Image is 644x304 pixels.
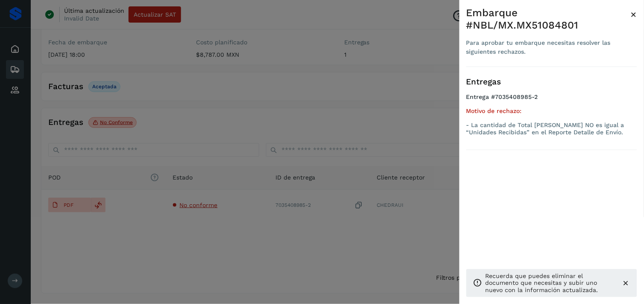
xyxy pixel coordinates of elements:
h4: Entrega #7035408985-2 [466,93,637,107]
button: Close [631,7,637,22]
h3: Entregas [466,77,637,87]
div: Para aprobar tu embarque necesitas resolver las siguientes rechazos. [466,38,631,56]
p: Recuerda que puedes eliminar el documento que necesitas y subir uno nuevo con la información actu... [486,272,615,294]
div: Embarque #NBL/MX.MX51084801 [466,7,631,32]
span: × [631,9,637,20]
h5: Motivo de rechazo: [466,107,637,115]
p: - La cantidad de Total [PERSON_NAME] NO es igual a “Unidades Recibidas” en el Reporte Detalle de ... [466,122,637,136]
